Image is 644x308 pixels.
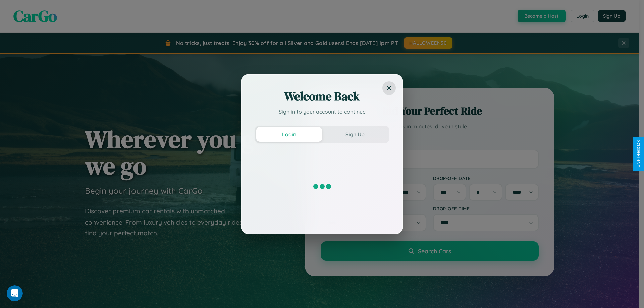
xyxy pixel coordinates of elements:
button: Sign Up [322,127,388,142]
div: Give Feedback [636,140,641,168]
iframe: Intercom live chat [7,285,23,301]
p: Sign in to your account to continue [255,108,389,116]
h2: Welcome Back [255,88,389,104]
button: Login [256,127,322,142]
